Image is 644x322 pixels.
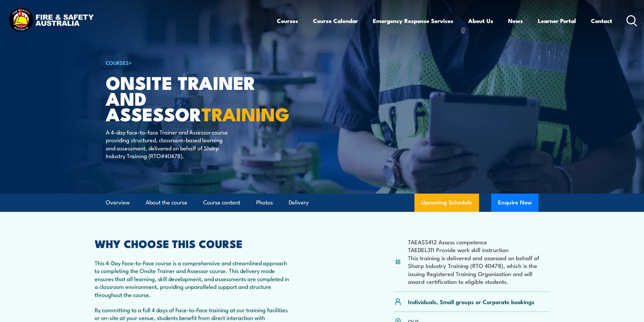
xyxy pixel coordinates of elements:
p: A 4-day face-to-face Trainer and Assessor course providing structured, classroom-based learning a... [106,128,229,160]
button: Enquire Now [491,194,539,212]
a: Upcoming Schedule [414,194,479,212]
h1: Onsite Trainer and Assessor [106,74,273,122]
a: About the course [146,194,187,212]
a: Delivery [289,194,309,212]
li: This training is delivered and assessed on behalf of Sharp Industry Training (RTO 40478), which i... [408,254,550,286]
a: Contact [591,12,612,30]
p: This 4-Day Face-to-Face course is a comprehensive and streamlined approach to completing the Onsi... [95,259,292,298]
a: About Us [468,12,493,30]
li: TAEDEL311 Provide work skill instruction [408,246,550,253]
a: Courses [277,12,298,30]
a: Photos [256,194,273,212]
li: TAEASS412 Assess competence [408,238,550,246]
a: News [508,12,523,30]
a: COURSES [106,59,129,66]
p: Individuals, Small groups or Corporate bookings [408,298,534,305]
a: Course Calendar [313,12,358,30]
a: Emergency Response Services [373,12,453,30]
h6: > [106,58,273,67]
a: Overview [106,194,130,212]
a: Learner Portal [538,12,576,30]
strong: TRAINING [201,99,289,127]
a: Course content [203,194,240,212]
h2: WHY CHOOSE THIS COURSE [95,239,292,248]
